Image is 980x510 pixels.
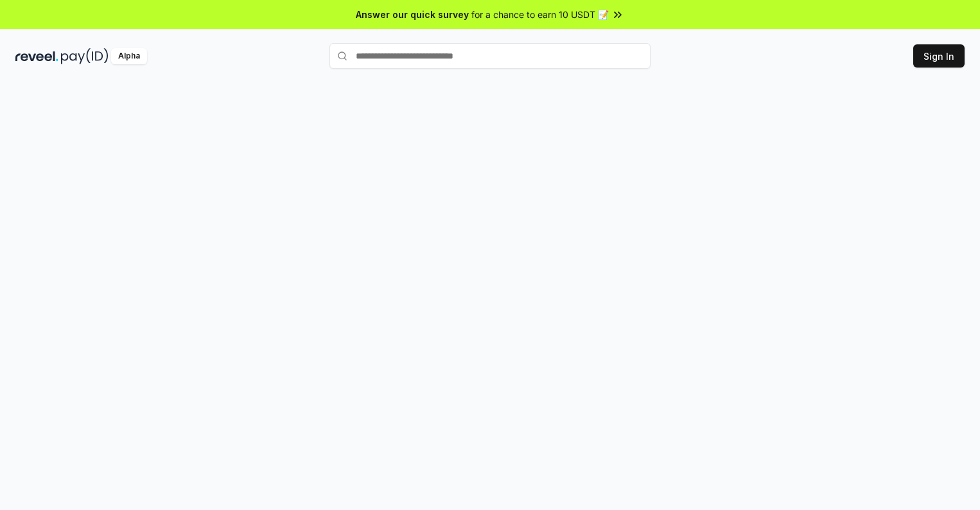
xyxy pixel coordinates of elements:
[471,8,609,21] span: for a chance to earn 10 USDT 📝
[15,48,58,64] img: reveel_dark
[913,44,965,68] button: Sign In
[356,8,469,21] span: Answer our quick survey
[111,48,147,64] div: Alpha
[61,48,109,64] img: pay_id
